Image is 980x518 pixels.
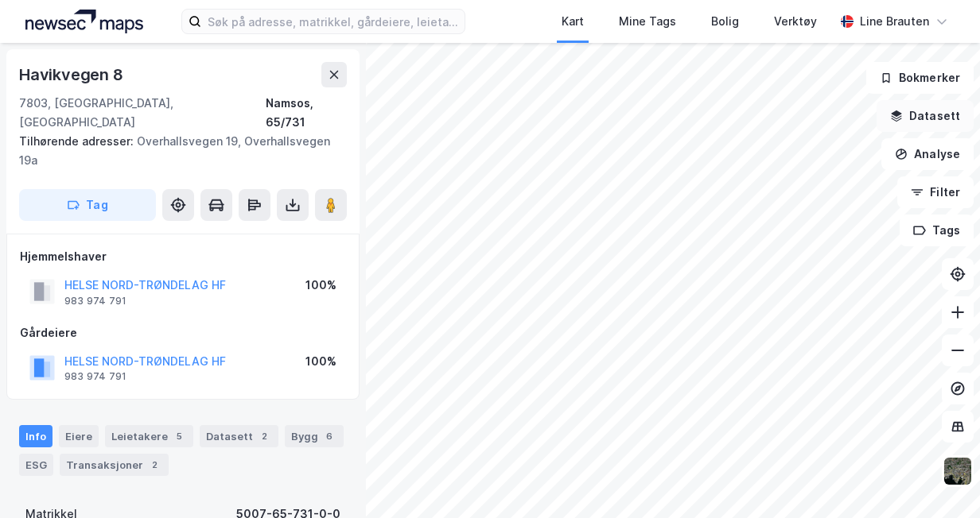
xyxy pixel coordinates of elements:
[25,10,143,33] img: logo.a4113a55bc3d86da70a041830d287a7e.svg
[877,100,974,132] button: Datasett
[19,454,53,476] div: ESG
[146,457,162,473] div: 2
[266,94,347,132] div: Namsos, 65/731
[19,134,137,148] span: Tilhørende adresser:
[900,215,974,246] button: Tags
[171,428,187,444] div: 5
[285,425,344,447] div: Bygg
[201,10,464,33] input: Søk på adresse, matrikkel, gårdeiere, leietakere eller personer
[256,428,272,444] div: 2
[64,295,126,307] div: 983 974 791
[881,138,974,170] button: Analyse
[19,62,126,87] div: Havikvegen 8
[19,132,334,170] div: Overhallsvegen 19, Overhallsvegen 19a
[321,428,337,444] div: 6
[200,425,278,447] div: Datasett
[900,442,980,518] iframe: Chat Widget
[19,425,52,447] div: Info
[619,12,676,31] div: Mine Tags
[774,12,817,31] div: Verktøy
[105,425,193,447] div: Leietakere
[20,247,346,266] div: Hjemmelshaver
[562,12,584,31] div: Kart
[59,425,99,447] div: Eiere
[305,276,336,295] div: 100%
[860,12,929,31] div: Line Brauten
[19,189,156,221] button: Tag
[900,442,980,518] div: Kontrollprogram for chat
[711,12,739,31] div: Bolig
[305,352,336,371] div: 100%
[64,370,126,383] div: 983 974 791
[20,323,346,342] div: Gårdeiere
[866,62,974,94] button: Bokmerker
[897,176,974,208] button: Filter
[19,94,266,132] div: 7803, [GEOGRAPHIC_DATA], [GEOGRAPHIC_DATA]
[60,454,169,476] div: Transaksjoner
